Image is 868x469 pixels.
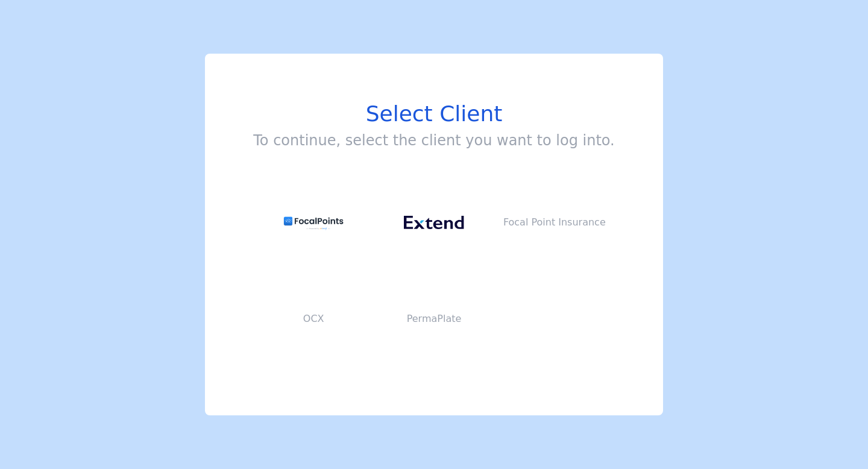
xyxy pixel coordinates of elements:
[253,271,374,367] button: OCX
[253,131,614,150] h3: To continue, select the client you want to log into.
[374,271,494,367] button: PermaPlate
[253,102,614,126] h1: Select Client
[494,174,615,271] button: Focal Point Insurance
[253,312,374,326] p: OCX
[374,312,494,326] p: PermaPlate
[494,215,615,230] p: Focal Point Insurance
